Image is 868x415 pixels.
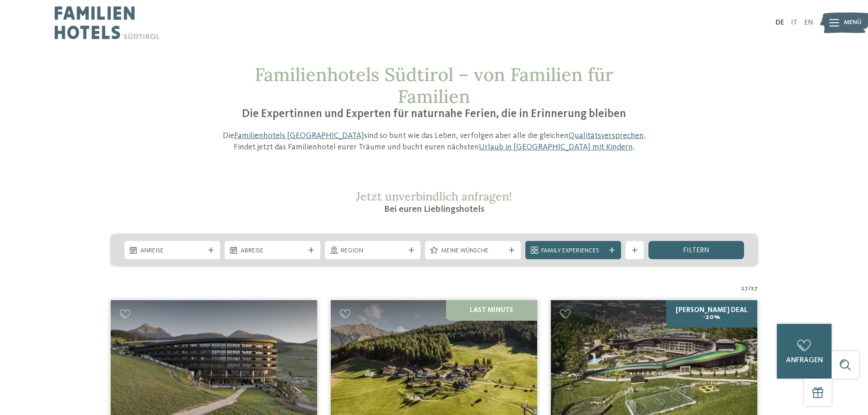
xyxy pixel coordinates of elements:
[786,357,823,364] span: anfragen
[791,19,797,26] a: IT
[241,246,304,256] span: Abreise
[751,284,758,293] span: 27
[384,205,484,214] span: Bei euren Lieblingshotels
[748,284,751,293] span: /
[741,284,748,293] span: 27
[140,246,204,256] span: Anreise
[683,247,709,254] span: filtern
[441,246,505,256] span: Meine Wünsche
[776,19,784,26] a: DE
[255,63,613,108] span: Familienhotels Südtirol – von Familien für Familien
[541,246,605,256] span: Family Experiences
[804,19,813,26] a: EN
[242,108,626,120] span: Die Expertinnen und Experten für naturnahe Ferien, die in Erinnerung bleiben
[234,132,364,140] a: Familienhotels [GEOGRAPHIC_DATA]
[341,246,405,256] span: Region
[218,130,651,153] p: Die sind so bunt wie das Leben, verfolgen aber alle die gleichen . Findet jetzt das Familienhotel...
[479,143,633,151] a: Urlaub in [GEOGRAPHIC_DATA] mit Kindern
[777,324,832,379] a: anfragen
[844,18,862,27] span: Menü
[569,132,644,140] a: Qualitätsversprechen
[356,189,512,204] span: Jetzt unverbindlich anfragen!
